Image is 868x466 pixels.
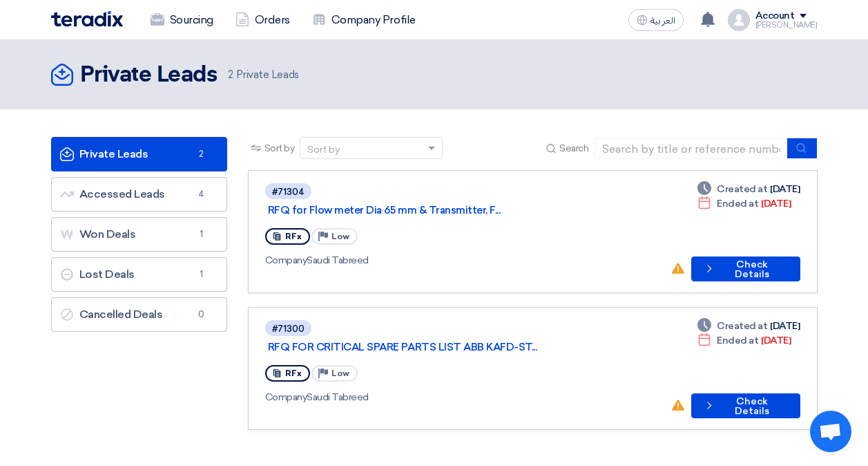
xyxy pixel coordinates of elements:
a: Company Profile [301,5,427,35]
span: Sort by [264,141,295,156]
div: Saudi Tabreed [265,390,659,404]
div: [DATE] [697,333,791,348]
img: profile_test.png [728,9,750,31]
span: RFx [285,232,302,241]
div: #71300 [272,324,305,333]
span: Ended at [717,196,758,211]
span: Private Leads [228,67,298,83]
a: Private Leads2 [51,137,227,171]
span: RFx [285,369,302,378]
div: Open chat [810,411,851,452]
div: Account [755,10,795,22]
span: Low [331,232,349,241]
div: #71304 [272,187,305,196]
span: Search [559,141,588,156]
a: Accessed Leads4 [51,177,227,212]
a: RFQ for Flow meter Dia 65 mm & Transmitter, F... [268,204,613,216]
a: Lost Deals1 [51,257,227,292]
h2: Private Leads [80,62,218,89]
a: Won Deals1 [51,217,227,252]
span: Created at [717,182,767,196]
span: العربية [650,16,675,26]
span: 1 [193,227,210,241]
button: العربية [628,9,684,31]
a: Sourcing [139,5,224,35]
span: Low [331,369,349,378]
div: Sort by [307,142,340,157]
span: Ended at [717,333,758,348]
span: 4 [193,187,210,201]
div: [PERSON_NAME] [755,21,818,29]
span: 0 [193,308,210,321]
div: [DATE] [697,196,791,211]
div: [DATE] [697,182,800,196]
a: Cancelled Deals0 [51,297,227,332]
img: Teradix logo [51,11,123,27]
button: Check Details [691,257,800,281]
span: Company [265,254,307,266]
span: 2 [228,68,233,81]
button: Check Details [691,393,800,418]
span: Created at [717,319,767,333]
a: RFQ FOR CRITICAL SPARE PARTS LIST ABB KAFD-ST... [268,341,613,353]
input: Search by title or reference number [595,138,788,159]
span: 2 [193,147,210,161]
span: 1 [193,268,210,281]
div: [DATE] [697,319,800,333]
span: Company [265,391,307,403]
div: Saudi Tabreed [265,253,659,268]
a: Orders [224,5,301,35]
